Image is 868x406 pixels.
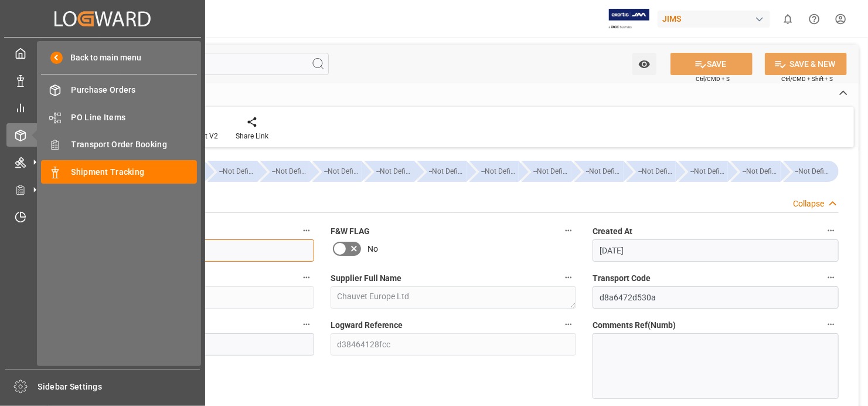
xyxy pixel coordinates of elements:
button: SAVE & NEW [765,53,847,75]
div: --Not Defined-- [743,161,780,182]
button: JIMS [658,8,775,30]
textarea: Chauvet Europe Ltd [331,286,577,309]
button: Help Center [801,6,828,32]
span: Created At [593,225,632,238]
button: Created At [823,223,839,238]
a: Timeslot Management V2 [6,205,199,228]
a: Purchase Orders [41,79,197,101]
button: show 0 new notifications [775,6,801,32]
button: open menu [632,53,656,75]
input: DD.MM.YYYY [593,239,839,262]
div: --Not Defined-- [312,161,362,182]
div: --Not Defined-- [574,161,624,182]
div: --Not Defined-- [638,161,676,182]
span: F&W FLAG [331,225,370,238]
div: --Not Defined-- [219,161,257,182]
div: --Not Defined-- [469,161,519,182]
button: Comments Ref(Numb) [823,317,839,332]
span: Back to main menu [63,52,142,64]
div: --Not Defined-- [731,161,780,182]
div: --Not Defined-- [260,161,309,182]
button: Supplier Full Name [561,270,576,285]
div: --Not Defined-- [481,161,519,182]
div: --Not Defined-- [376,161,414,182]
div: --Not Defined-- [272,161,309,182]
span: Shipment Tracking [72,166,198,178]
span: Purchase Orders [72,84,198,96]
button: JAM Reference Number [299,223,314,238]
button: Transport Code [823,270,839,285]
a: Transport Order Booking [41,133,197,156]
span: Ctrl/CMD + S [696,75,730,83]
div: --Not Defined-- [627,161,676,182]
span: Ctrl/CMD + Shift + S [781,75,833,83]
div: --Not Defined-- [679,161,728,182]
div: Share Link [236,131,268,141]
a: My Cockpit [6,42,199,65]
span: Supplier Full Name [331,272,402,285]
button: SAVE [670,53,753,75]
div: --Not Defined-- [365,161,414,182]
button: Logward Reference [561,317,576,332]
div: --Not Defined-- [586,161,624,182]
div: --Not Defined-- [784,161,839,182]
button: JAM Shipment Number [299,317,314,332]
span: Transport Order Booking [72,138,198,151]
div: --Not Defined-- [690,161,728,182]
a: My Reports [6,96,199,119]
a: Shipment Tracking [41,160,197,183]
div: --Not Defined-- [795,161,833,182]
div: --Not Defined-- [324,161,362,182]
span: Sidebar Settings [38,381,200,393]
div: --Not Defined-- [522,161,571,182]
img: Exertis%20JAM%20-%20Email%20Logo.jpg_1722504956.jpg [609,9,649,29]
button: F&W FLAG [561,223,576,238]
div: --Not Defined-- [417,161,467,182]
div: --Not Defined-- [533,161,571,182]
a: PO Line Items [41,106,197,128]
div: Collapse [793,198,824,210]
span: Transport Code [593,272,651,285]
div: JIMS [658,11,770,28]
span: Comments Ref(Numb) [593,319,676,331]
div: --Not Defined-- [429,161,467,182]
a: Data Management [6,69,199,92]
span: PO Line Items [72,111,198,124]
div: --Not Defined-- [207,161,257,182]
span: No [367,243,378,255]
button: Supplier Number [299,270,314,285]
span: Logward Reference [331,319,403,331]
